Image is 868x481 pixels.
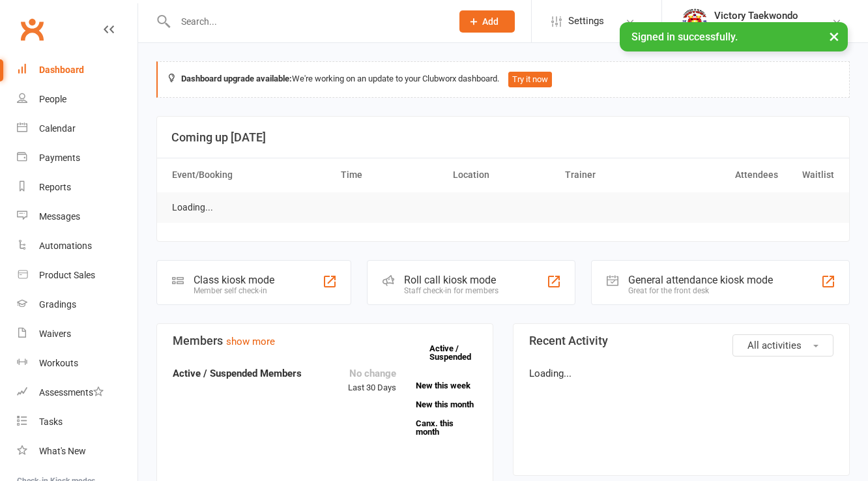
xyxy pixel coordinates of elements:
[404,274,499,286] div: Roll call kiosk mode
[17,437,137,466] a: What's New
[39,387,104,398] div: Assessments
[447,158,559,192] th: Location
[559,158,671,192] th: Trainer
[39,94,66,104] div: People
[17,231,137,261] a: Automations
[39,299,76,310] div: Gradings
[529,334,833,347] h3: Recent Activity
[194,274,274,286] div: Class kiosk mode
[459,10,515,33] button: Add
[39,416,63,427] div: Tasks
[16,13,48,46] a: Clubworx
[39,358,78,368] div: Workouts
[416,400,477,409] a: New this month
[226,336,275,347] a: show more
[173,334,477,347] h3: Members
[404,286,499,295] div: Staff check-in for members
[348,366,396,395] div: Last 30 Days
[628,274,773,286] div: General attendance kiosk mode
[747,340,802,351] span: All activities
[166,158,335,192] th: Event/Booking
[335,158,447,192] th: Time
[416,381,477,390] a: New this week
[529,366,833,381] p: Loading...
[508,72,552,87] button: Try it now
[39,270,95,280] div: Product Sales
[171,12,442,31] input: Search...
[39,211,80,222] div: Messages
[181,74,292,83] strong: Dashboard upgrade available:
[166,192,219,223] td: Loading...
[39,182,71,192] div: Reports
[39,153,80,163] div: Payments
[17,378,137,407] a: Assessments
[17,261,137,290] a: Product Sales
[17,114,137,143] a: Calendar
[17,319,137,349] a: Waivers
[39,65,84,75] div: Dashboard
[39,446,86,456] div: What's New
[17,143,137,173] a: Payments
[348,366,396,381] div: No change
[822,22,846,50] button: ×
[17,349,137,378] a: Workouts
[714,22,832,33] div: Victory Taekwondo Academy
[732,334,833,357] button: All activities
[17,55,137,85] a: Dashboard
[39,123,76,134] div: Calendar
[17,407,137,437] a: Tasks
[784,158,840,192] th: Waitlist
[17,290,137,319] a: Gradings
[39,241,92,251] div: Automations
[17,173,137,202] a: Reports
[682,8,708,35] img: thumb_image1542833429.png
[429,334,487,371] a: Active / Suspended
[17,202,137,231] a: Messages
[39,328,71,339] div: Waivers
[171,131,835,144] h3: Coming up [DATE]
[714,10,832,22] div: Victory Taekwondo
[482,16,499,27] span: Add
[671,158,783,192] th: Attendees
[156,61,850,98] div: We're working on an update to your Clubworx dashboard.
[628,286,773,295] div: Great for the front desk
[17,85,137,114] a: People
[568,7,604,36] span: Settings
[173,368,302,379] strong: Active / Suspended Members
[416,419,477,436] a: Canx. this month
[194,286,274,295] div: Member self check-in
[631,31,738,43] span: Signed in successfully.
